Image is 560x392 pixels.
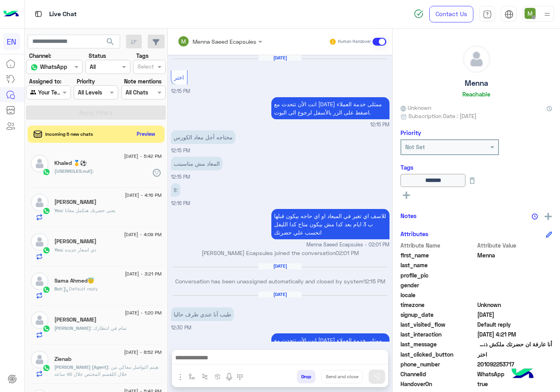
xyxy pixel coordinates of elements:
div: Select [136,62,154,72]
img: make a call [237,374,243,380]
img: Logo [3,6,19,22]
h5: Khaled 🥇⚽ [54,160,87,166]
span: locale [401,291,476,299]
h6: Priority [401,129,421,136]
span: 2025-07-07T10:44:18.264Z [477,311,553,319]
img: defaultAdmin.png [31,272,48,290]
img: add [545,213,552,220]
span: profile_pic [401,271,476,279]
h6: Tags [401,164,552,171]
img: send message [373,373,381,381]
label: Assigned to: [29,77,61,85]
h5: Zienab [54,356,71,362]
h5: Mina Wagdy [54,316,96,323]
span: 12:15 PM [171,148,190,153]
span: null [477,281,553,289]
button: Apply Filters [26,105,166,120]
img: select flow [189,374,195,380]
img: notes [532,213,538,220]
img: userImage [525,8,536,19]
img: create order [215,374,221,380]
button: create order [211,370,224,383]
span: أنا عارفة ان حضرتك ملكش ذنب بس دي ظروف والله [477,340,553,348]
span: Subscription Date : [DATE] [408,112,477,120]
span: 12:15 PM [171,174,190,180]
span: 02:01 PM [336,250,359,256]
span: [DATE] - 4:16 PM [125,192,161,199]
span: [DATE] - 4:09 PM [124,231,161,238]
span: 12:15 PM [171,88,190,94]
span: تمام في انتظارك [91,325,127,331]
label: Note mentions [124,77,161,85]
span: HandoverOn [401,380,476,388]
span: last_name [401,261,476,269]
img: WhatsApp [43,168,50,176]
img: spinner [414,9,423,18]
span: null [477,291,553,299]
h5: Sama Ahmed😇 [54,277,94,284]
img: defaultAdmin.png [31,351,48,368]
img: profile [542,9,552,19]
h6: Reachable [462,91,490,98]
span: [DATE] - 8:52 PM [124,349,161,356]
span: last_message [401,340,476,348]
img: tab [504,10,514,19]
span: Menna Saeed Ecapsules - 02:01 PM [306,241,389,249]
span: Attribute Name [401,241,476,250]
p: 3/9/2025, 12:16 PM [171,183,180,197]
p: 3/9/2025, 12:15 PM [171,157,223,170]
h5: عصام كوزمتك [54,199,96,205]
img: WhatsApp [43,286,50,294]
h5: Zeinab Osama [54,238,96,245]
span: phone_number [401,360,476,368]
span: 2 [477,370,553,378]
span: Unknown [401,104,431,112]
img: defaultAdmin.png [31,311,48,329]
button: Send and close [321,370,363,383]
span: : [93,168,94,174]
span: ChannelId [401,370,476,378]
span: [DATE] - 1:20 PM [125,309,161,316]
span: دي اسعار جديده [62,247,96,253]
span: first_name [401,251,476,259]
span: last_interaction [401,330,476,338]
span: timezone [401,301,476,309]
p: Conversation has been unassigned automatically and closed by system [171,277,389,285]
a: Contact Us [429,6,473,22]
label: Status [89,52,106,60]
span: Menna [477,251,553,259]
span: (USERROLES.null) [54,168,93,174]
p: 3/9/2025, 12:15 PM [271,97,389,119]
h6: [DATE] [258,263,302,269]
span: 12:15 PM [363,278,385,285]
img: WhatsApp [43,325,50,333]
span: last_visited_flow [401,320,476,329]
span: You [54,247,62,253]
img: WhatsApp [43,207,50,215]
span: gender [401,281,476,289]
h6: [DATE] [258,55,302,61]
span: 12:30 PM [171,325,191,331]
img: send attachment [176,372,185,382]
span: Default reply [477,320,553,329]
span: You [54,207,62,213]
p: [PERSON_NAME] Ecapsules joined the conversation [171,249,389,257]
a: tab [479,6,495,22]
h6: [DATE] [258,292,302,297]
span: Incoming 5 new chats [45,131,93,138]
h6: Attributes [401,230,428,237]
span: [PERSON_NAME] [54,325,91,331]
span: [DATE] - 5:42 PM [124,153,161,160]
button: select flow [185,370,198,383]
img: defaultAdmin.png [31,155,48,172]
span: اختر [174,74,184,81]
span: true [477,380,553,388]
img: WhatsApp [43,364,50,372]
span: last_clicked_button [401,350,476,359]
img: defaultAdmin.png [463,46,490,72]
img: tab [33,9,43,19]
span: 12:15 PM [370,121,389,129]
h5: Menna [465,79,488,88]
button: search [101,35,120,52]
span: signup_date [401,311,476,319]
